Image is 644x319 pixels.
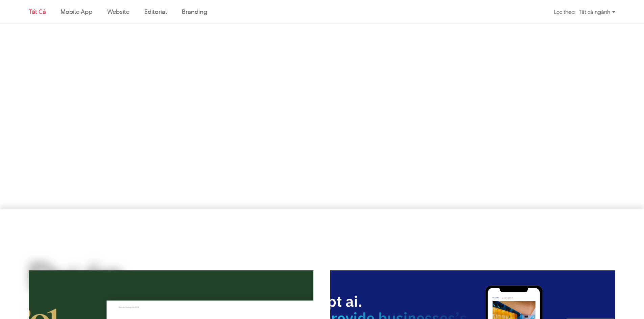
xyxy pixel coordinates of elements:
div: Tất cả ngành [579,6,615,18]
div: Lọc theo: [554,6,575,18]
a: Website [107,7,129,16]
a: Mobile app [61,7,92,16]
a: Tất cả [29,7,46,16]
a: Branding [182,7,207,16]
a: Editorial [144,7,167,16]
